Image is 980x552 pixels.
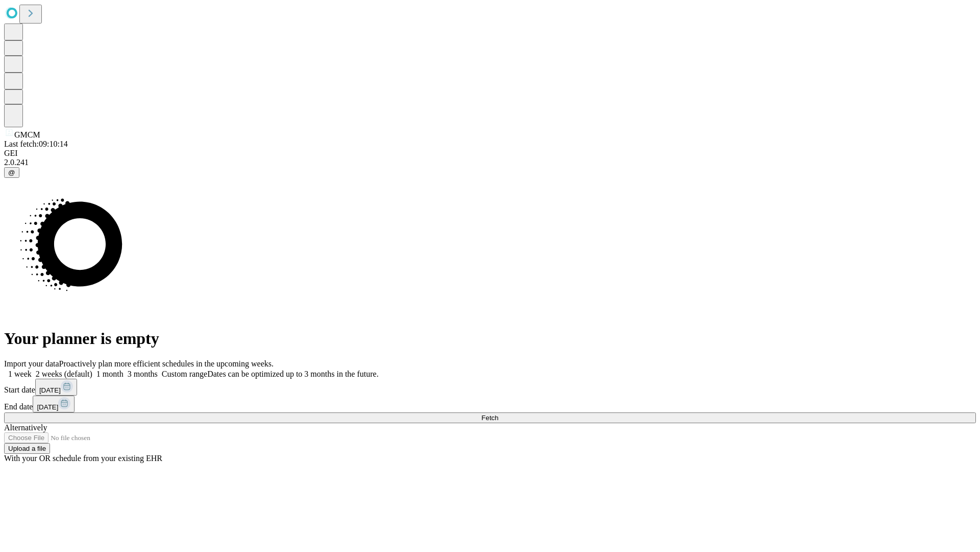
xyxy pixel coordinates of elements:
[207,370,378,378] span: Dates can be optimized up to 3 months in the future.
[4,167,19,178] button: @
[39,386,61,394] span: [DATE]
[4,140,68,148] span: Last fetch: 09:10:14
[128,370,158,378] span: 3 months
[4,396,976,412] div: End date
[8,169,15,176] span: @
[33,396,75,412] button: [DATE]
[162,370,207,378] span: Custom range
[4,454,162,463] span: With your OR schedule from your existing EHR
[4,379,976,396] div: Start date
[35,379,77,396] button: [DATE]
[4,149,976,158] div: GEI
[4,443,50,454] button: Upload a file
[4,158,976,167] div: 2.0.241
[59,359,274,368] span: Proactively plan more efficient schedules in the upcoming weeks.
[4,329,976,348] h1: Your planner is empty
[4,359,59,368] span: Import your data
[14,130,40,139] span: GMCM
[96,370,124,378] span: 1 month
[481,414,498,422] span: Fetch
[4,423,47,432] span: Alternatively
[37,403,58,411] span: [DATE]
[8,370,32,378] span: 1 week
[4,412,976,423] button: Fetch
[36,370,92,378] span: 2 weeks (default)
